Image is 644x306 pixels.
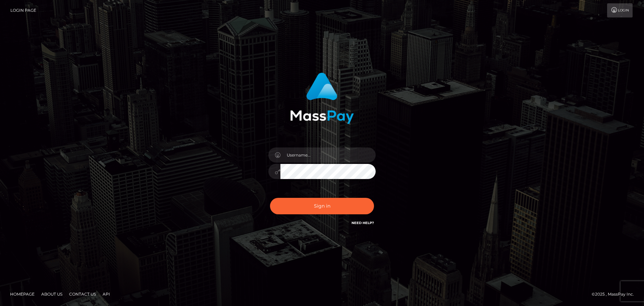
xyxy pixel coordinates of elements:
img: MassPay Login [290,73,354,124]
a: Contact Us [66,289,99,299]
a: About Us [39,289,65,299]
input: Username... [280,147,376,163]
a: Login [607,3,633,17]
button: Sign in [270,198,374,214]
a: Homepage [7,289,37,299]
div: © 2025 , MassPay Inc. [592,291,639,298]
a: Login Page [10,3,36,17]
a: Need Help? [352,221,374,225]
a: API [100,289,113,299]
